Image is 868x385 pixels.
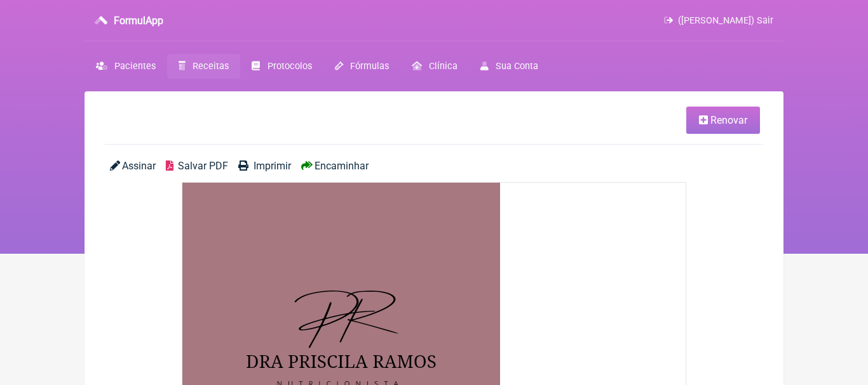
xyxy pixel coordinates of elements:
[254,160,291,172] span: Imprimir
[429,61,458,72] span: Clínica
[710,114,747,126] span: Renovar
[400,54,469,79] a: Clínica
[268,61,312,72] span: Protocolos
[469,54,550,79] a: Sua Conta
[664,15,773,26] a: ([PERSON_NAME]) Sair
[323,54,400,79] a: Fórmulas
[350,61,389,72] span: Fórmulas
[114,61,156,72] span: Pacientes
[193,61,229,72] span: Receitas
[178,160,228,172] span: Salvar PDF
[122,160,156,172] span: Assinar
[678,15,773,26] span: ([PERSON_NAME]) Sair
[166,160,228,172] a: Salvar PDF
[496,61,538,72] span: Sua Conta
[315,160,369,172] span: Encaminhar
[301,160,369,172] a: Encaminhar
[240,54,323,79] a: Protocolos
[85,54,167,79] a: Pacientes
[238,160,290,172] a: Imprimir
[110,160,156,172] a: Assinar
[167,54,240,79] a: Receitas
[114,15,163,27] h3: FormulApp
[686,107,760,134] a: Renovar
